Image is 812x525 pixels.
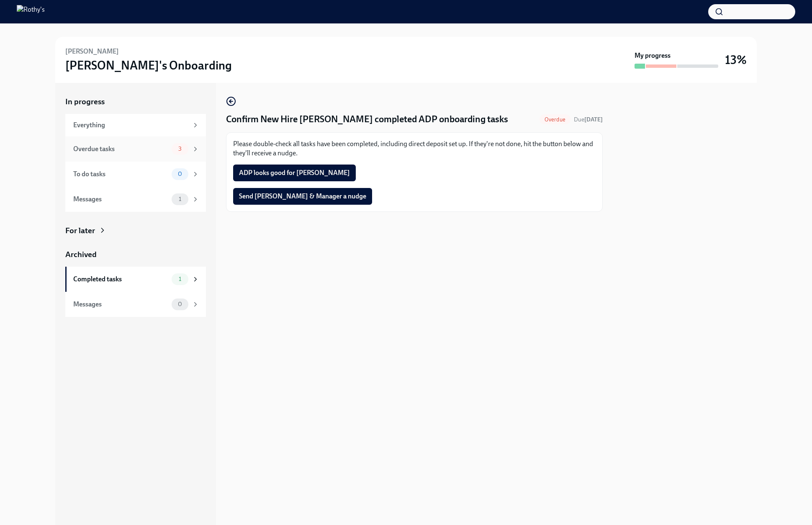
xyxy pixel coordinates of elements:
span: Due [574,116,603,123]
a: To do tasks0 [65,162,206,187]
img: Rothy's [17,5,45,18]
span: 3 [173,146,187,152]
button: Send [PERSON_NAME] & Manager a nudge [233,188,372,205]
span: Send [PERSON_NAME] & Manager a nudge [239,192,366,201]
a: Messages0 [65,292,206,317]
span: 1 [174,196,186,202]
span: ADP looks good for [PERSON_NAME] [239,169,350,177]
div: Messages [73,300,168,309]
div: Everything [73,121,188,130]
a: Archived [65,249,206,260]
span: October 8th, 2025 09:00 [574,116,603,124]
span: Overdue [540,116,570,123]
h4: Confirm New Hire [PERSON_NAME] completed ADP onboarding tasks [226,113,508,126]
button: ADP looks good for [PERSON_NAME] [233,165,356,181]
span: 1 [174,276,186,282]
a: Completed tasks1 [65,267,206,292]
strong: My progress [635,51,671,60]
a: Everything [65,114,206,136]
h6: [PERSON_NAME] [65,47,119,56]
div: To do tasks [73,170,168,179]
div: Completed tasks [73,275,168,284]
p: Please double-check all tasks have been completed, including direct deposit set up. If they're no... [233,139,596,158]
div: Messages [73,195,168,204]
a: For later [65,225,206,236]
span: 0 [173,301,187,307]
span: 0 [173,171,187,177]
div: Overdue tasks [73,144,168,154]
a: Overdue tasks3 [65,136,206,162]
h3: [PERSON_NAME]'s Onboarding [65,58,232,73]
a: In progress [65,96,206,107]
div: For later [65,225,95,236]
strong: [DATE] [584,116,603,123]
a: Messages1 [65,187,206,212]
h3: 13% [725,52,747,67]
